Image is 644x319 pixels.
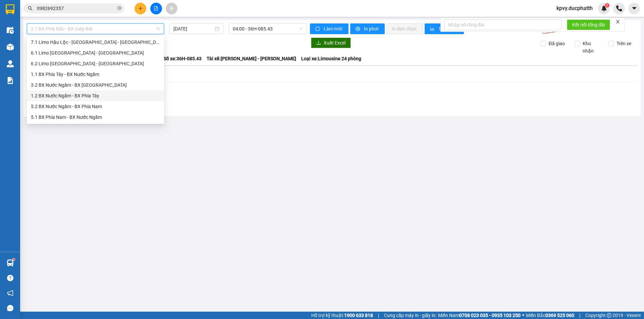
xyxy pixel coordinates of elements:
[301,55,361,62] span: Loại xe: Limousine 24 phòng
[324,25,343,32] span: Làm mới
[6,4,14,14] img: logo-vxr
[344,313,373,318] strong: 1900 633 818
[545,313,574,318] strong: 0369 525 060
[614,40,634,47] span: Trên xe
[572,21,605,28] span: Kết nối tổng đài
[526,312,574,319] span: Miền Bắc
[31,92,160,99] div: 1.2 BX Nước Ngầm - BX Phía Tây
[135,3,146,14] button: plus
[117,5,121,12] span: close-circle
[310,23,348,34] button: syncLàm mới
[166,3,177,14] button: aim
[27,58,164,69] div: 6.2 Limo Hà Nội - TP Thanh Hóa
[607,313,611,318] span: copyright
[31,71,160,78] div: 1.1 BX Phía Tây - BX Nước Ngầm
[150,3,162,14] button: file-add
[7,275,13,281] span: question-circle
[580,40,603,55] span: Kho nhận
[7,305,13,311] span: message
[315,26,321,32] span: sync
[31,103,160,110] div: 5.2 BX Nước Ngầm - BX Phía Nam
[522,314,524,317] span: ⚪️
[7,259,14,266] img: warehouse-icon
[27,101,164,112] div: 5.2 BX Nước Ngầm - BX Phía Nam
[27,90,164,101] div: 1.2 BX Nước Ngầm - BX Phía Tây
[138,6,143,11] span: plus
[364,25,379,32] span: In phơi
[31,81,160,89] div: 3.2 BX Nước Ngầm - BX [GEOGRAPHIC_DATA]
[311,37,351,48] button: downloadXuất Excel
[601,5,607,11] img: icon-new-feature
[31,38,160,46] div: 7.1 Limo Hậu Lộc - [GEOGRAPHIC_DATA] - [GEOGRAPHIC_DATA]
[7,60,14,67] img: warehouse-icon
[164,55,202,62] span: Số xe: 36H-085.43
[579,312,580,319] span: |
[444,19,561,30] input: Nhập số tổng đài
[605,3,609,8] sup: 1
[425,23,464,34] button: bar-chartThống kê
[628,3,640,14] button: caret-down
[551,4,598,12] span: kpvy.ducphatth
[27,37,164,48] div: 7.1 Limo Hậu Lộc - Bỉm Sơn - Hà Nội
[27,48,164,58] div: 6.1 Limo TP Thanh Hóa - Hà Nội
[31,49,160,57] div: 6.1 Limo [GEOGRAPHIC_DATA] - [GEOGRAPHIC_DATA]
[616,5,622,11] img: phone-icon
[567,19,610,30] button: Kết nối tổng đài
[386,23,423,34] button: In đơn chọn
[7,290,13,296] span: notification
[350,23,385,34] button: printerIn phơi
[28,6,33,11] span: search
[27,69,164,80] div: 1.1 BX Phía Tây - BX Nước Ngầm
[207,55,296,62] span: Tài xế: [PERSON_NAME] - [PERSON_NAME]
[233,24,303,34] span: 04:00 - 36H-085.43
[7,27,14,34] img: warehouse-icon
[459,313,521,318] strong: 0708 023 035 - 0935 103 250
[7,77,14,84] img: solution-icon
[154,6,158,11] span: file-add
[173,25,213,32] input: 12/10/2025
[31,113,160,121] div: 5.1 BX Phía Nam - BX Nước Ngầm
[356,26,361,32] span: printer
[438,312,521,319] span: Miền Nam
[169,6,174,11] span: aim
[606,3,608,8] span: 1
[7,44,14,51] img: warehouse-icon
[378,312,379,319] span: |
[27,80,164,90] div: 3.2 BX Nước Ngầm - BX Hoằng Hóa
[13,258,15,260] sup: 1
[384,312,436,319] span: Cung cấp máy in - giấy in:
[631,5,637,11] span: caret-down
[117,6,121,10] span: close-circle
[615,19,620,24] span: close
[31,24,160,34] span: 2.1 BX Phía Bắc - BX Giáp Bát
[31,60,160,67] div: 6.2 Limo [GEOGRAPHIC_DATA] - [GEOGRAPHIC_DATA]
[37,5,116,12] input: Tìm tên, số ĐT hoặc mã đơn
[430,26,436,32] span: bar-chart
[311,312,373,319] span: Hỗ trợ kỹ thuật:
[546,40,568,47] span: Đã giao
[27,112,164,123] div: 5.1 BX Phía Nam - BX Nước Ngầm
